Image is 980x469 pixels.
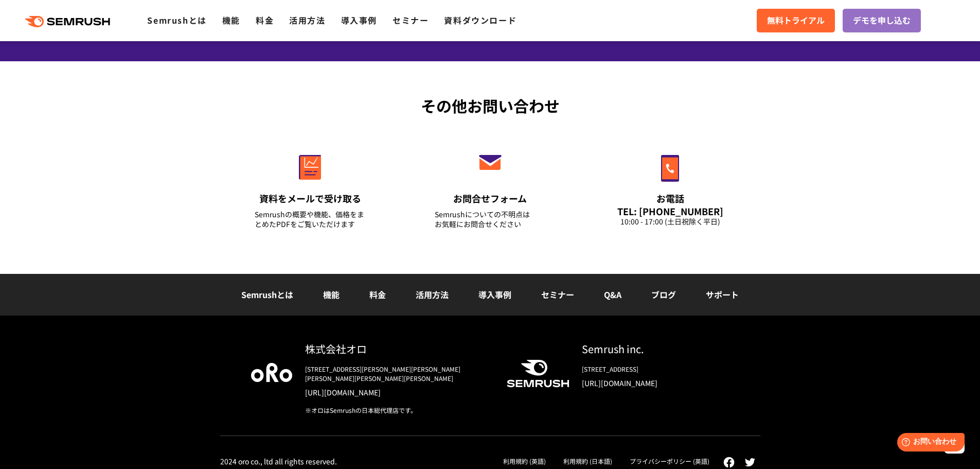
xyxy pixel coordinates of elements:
[255,210,366,229] div: Semrushの概要や機能、価格をまとめたPDFをご覧いただけます
[582,341,729,356] div: Semrush inc.
[563,457,612,465] a: 利用規約 (日本語)
[745,458,755,466] img: twitter
[220,94,760,117] div: その他お問い合わせ
[615,217,726,227] div: 10:00 - 17:00 (土日祝除く平日)
[478,288,511,301] a: 導入事例
[435,192,546,205] div: お問合せフォーム
[651,288,676,301] a: ブログ
[757,9,835,32] a: 無料トライアル
[233,133,387,242] a: 資料をメールで受け取る Semrushの概要や機能、価格をまとめたPDFをご覧いただけます
[305,406,490,415] div: ※オロはSemrushの日本総代理店です。
[305,387,490,397] a: [URL][DOMAIN_NAME]
[416,288,449,301] a: 活用方法
[256,14,274,26] a: 料金
[369,288,386,301] a: 料金
[444,14,516,26] a: 資料ダウンロード
[241,288,293,301] a: Semrushとは
[305,341,490,356] div: 株式会社オロ
[393,14,429,26] a: セミナー
[723,457,735,468] img: facebook
[251,363,292,381] img: oro company
[323,288,340,301] a: 機能
[541,288,574,301] a: セミナー
[503,457,546,465] a: 利用規約 (英語)
[767,14,825,27] span: 無料トライアル
[147,14,206,26] a: Semrushとは
[289,14,325,26] a: 活用方法
[706,288,739,301] a: サポート
[843,9,921,32] a: デモを申し込む
[255,192,366,205] div: 資料をメールで受け取る
[888,429,969,458] iframe: Help widget launcher
[582,364,729,374] div: [STREET_ADDRESS]
[222,14,240,26] a: 機能
[630,457,709,465] a: プライバシーポリシー (英語)
[853,14,911,27] span: デモを申し込む
[413,133,567,242] a: お問合せフォーム Semrushについての不明点はお気軽にお問合せください
[615,192,726,205] div: お電話
[582,378,729,388] a: [URL][DOMAIN_NAME]
[615,205,726,217] div: TEL: [PHONE_NUMBER]
[341,14,377,26] a: 導入事例
[435,210,546,229] div: Semrushについての不明点は お気軽にお問合せください
[305,364,490,383] div: [STREET_ADDRESS][PERSON_NAME][PERSON_NAME][PERSON_NAME][PERSON_NAME][PERSON_NAME]
[604,288,621,301] a: Q&A
[220,457,337,466] div: 2024 oro co., ltd all rights reserved.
